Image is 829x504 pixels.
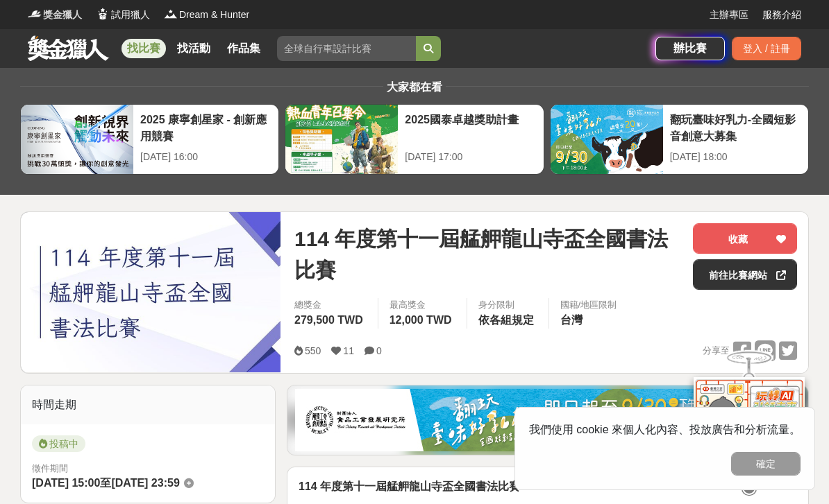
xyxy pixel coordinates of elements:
[550,104,809,175] a: 翻玩臺味好乳力-全國短影音創意大募集[DATE] 18:00
[703,340,730,361] span: 分享至
[21,212,280,372] img: Cover Image
[140,150,271,164] div: [DATE] 16:00
[294,298,367,312] span: 總獎金
[529,424,801,435] span: 我們使用 cookie 來個人化內容、投放廣告和分析流量。
[277,36,416,61] input: 全球自行車設計比賽
[383,81,446,93] span: 大家都在看
[28,7,42,21] img: Logo
[732,37,801,60] div: 登入 / 註冊
[560,314,583,326] span: 台灣
[305,345,321,356] span: 550
[295,389,801,451] img: 1c81a89c-c1b3-4fd6-9c6e-7d29d79abef5.jpg
[221,39,266,58] a: 作品集
[164,7,178,21] img: Logo
[179,8,249,22] span: Dream & Hunter
[390,298,455,312] span: 最高獎金
[294,223,682,286] span: 114 年度第十一屆艋舺龍山寺盃全國書法比賽
[43,8,82,22] span: 獎金獵人
[693,223,797,254] button: 收藏
[670,150,801,164] div: [DATE] 18:00
[96,7,110,21] img: Logo
[111,8,150,22] span: 試用獵人
[710,8,748,22] a: 主辦專區
[731,452,801,476] button: 確定
[478,314,534,326] span: 依各組規定
[762,8,801,22] a: 服務介紹
[32,463,68,473] span: 徵件期間
[20,104,279,175] a: 2025 康寧創星家 - 創新應用競賽[DATE] 16:00
[478,298,537,312] div: 身分限制
[100,477,111,489] span: 至
[32,435,85,452] span: 投稿中
[655,37,725,60] a: 辦比賽
[299,480,520,492] strong: 114 年度第十一屆艋舺龍山寺盃全國書法比賽
[28,8,82,22] a: Logo獎金獵人
[21,385,275,424] div: 時間走期
[560,298,617,312] div: 國籍/地區限制
[32,477,100,489] span: [DATE] 15:00
[140,112,271,143] div: 2025 康寧創星家 - 創新應用競賽
[111,477,179,489] span: [DATE] 23:59
[294,314,363,326] span: 279,500 TWD
[122,39,166,58] a: 找比賽
[171,39,216,58] a: 找活動
[343,345,354,356] span: 11
[405,112,536,143] div: 2025國泰卓越獎助計畫
[694,376,805,469] img: d2146d9a-e6f6-4337-9592-8cefde37ba6b.png
[376,345,382,356] span: 0
[164,8,249,22] a: LogoDream & Hunter
[405,150,536,164] div: [DATE] 17:00
[285,104,544,175] a: 2025國泰卓越獎助計畫[DATE] 17:00
[96,8,150,22] a: Logo試用獵人
[693,259,797,290] a: 前往比賽網站
[670,112,801,143] div: 翻玩臺味好乳力-全國短影音創意大募集
[390,314,452,326] span: 12,000 TWD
